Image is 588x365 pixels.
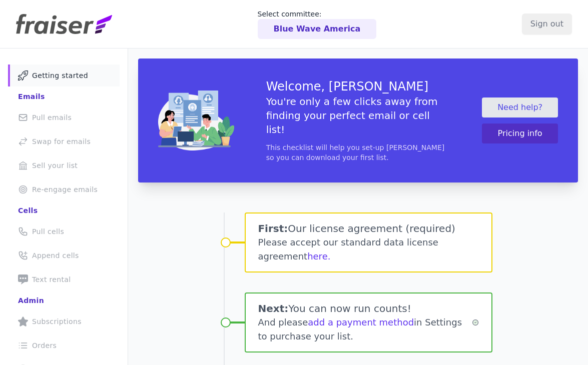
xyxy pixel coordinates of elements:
[266,142,450,162] p: This checklist will help you set-up [PERSON_NAME] so you can download your first list.
[32,70,88,80] span: Getting started
[482,97,558,117] a: Need help?
[258,222,288,234] span: First:
[158,90,234,150] img: img
[258,315,472,343] div: And please in Settings to purchase your list.
[18,205,38,215] div: Cells
[308,317,414,327] a: add a payment method
[274,23,361,35] p: Blue Wave America
[18,91,45,101] div: Emails
[258,302,288,314] span: Next:
[258,221,479,235] h1: Our license agreement (required)
[522,13,572,34] input: Sign out
[266,78,450,94] h3: Welcome, [PERSON_NAME]
[8,64,120,86] a: Getting started
[258,301,472,315] h1: You can now run counts!
[16,14,112,34] img: Fraiser Logo
[258,9,377,39] a: Select committee: Blue Wave America
[18,295,44,305] div: Admin
[258,235,479,263] div: Please accept our standard data license agreement
[266,94,450,136] h5: You're only a few clicks away from finding your perfect email or cell list!
[258,9,377,19] p: Select committee:
[482,123,558,143] button: Pricing info
[307,249,330,263] button: here.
